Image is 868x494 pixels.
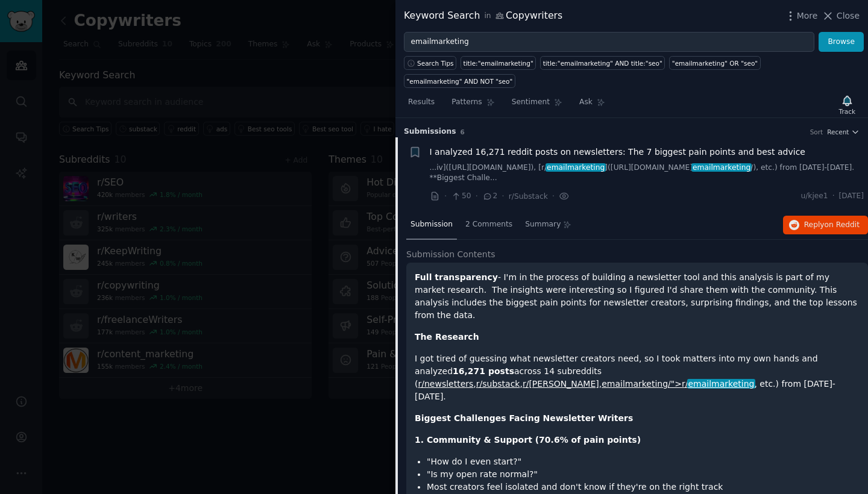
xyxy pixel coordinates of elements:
span: More [797,10,818,22]
button: More [784,10,818,22]
a: I analyzed 16,271 reddit posts on newsletters: The 7 biggest pain points and best advice [430,146,805,158]
div: "emailmarketing" OR "seo" [672,59,758,67]
a: title:"emailmarketing" [461,56,536,70]
div: Track [839,107,855,116]
a: r/newsletters [418,379,473,389]
span: emailmarketing [687,379,755,389]
span: Patterns [451,97,482,108]
span: · [552,190,555,202]
div: title:"emailmarketing" [464,59,533,67]
li: Most creators feel isolated and don't know if they're on the right track [427,481,860,493]
strong: Full transparency [415,272,498,282]
strong: Biggest Challenges Facing Newsletter Writers [415,413,633,423]
span: Ask [579,97,593,108]
span: 6 [461,128,465,136]
a: emailmarketing/">r/emailmarketing [602,379,754,389]
a: ...iv]([URL][DOMAIN_NAME]), [r/emailmarketing]([URL][DOMAIN_NAME]emailmarketing/), etc.) from [DA... [430,163,864,184]
span: Submission Contents [406,248,495,261]
strong: 16,271 posts [453,366,514,376]
li: "How do I even start?" [427,455,860,468]
a: r/substack [476,379,520,389]
span: Submission s [404,127,456,137]
a: Patterns [447,93,498,117]
span: · [832,191,835,202]
span: Search Tips [417,59,454,67]
span: u/kjee1 [800,191,828,202]
span: Results [408,97,435,108]
span: on Reddit [825,220,860,229]
span: 50 [451,191,471,202]
button: Browse [819,32,864,52]
span: Reply [804,220,860,231]
p: I got tired of guessing what newsletter creators need, so I took matters into my own hands and an... [415,352,860,403]
button: Recent [827,128,860,136]
span: in [484,11,491,22]
span: · [444,190,447,202]
span: Summary [525,219,561,230]
span: Submission [410,219,453,230]
div: Sort [810,128,823,136]
span: r/Substack [509,192,548,201]
div: "emailmarketing" AND NOT "seo" [407,77,513,86]
span: · [476,190,478,202]
a: Sentiment [508,93,567,117]
a: title:"emailmarketing" AND title:"seo" [540,56,665,70]
strong: 1. Community & Support (70.6% of pain points) [415,435,641,445]
span: 2 Comments [465,219,512,230]
button: Track [835,92,860,117]
span: Sentiment [512,97,550,108]
span: Close [837,10,860,22]
button: Close [822,10,860,22]
span: emailmarketing [691,163,752,172]
span: emailmarketing [546,163,606,172]
span: [DATE] [839,191,864,202]
a: Results [404,93,439,117]
a: Ask [575,93,609,117]
a: "emailmarketing" AND NOT "seo" [404,74,515,88]
a: "emailmarketing" OR "seo" [669,56,760,70]
button: Replyon Reddit [783,216,868,235]
button: Search Tips [404,56,456,70]
div: Keyword Search Copywriters [404,8,562,23]
a: r/[PERSON_NAME] [523,379,599,389]
div: title:"emailmarketing" AND title:"seo" [543,59,662,67]
p: - I'm in the process of building a newsletter tool and this analysis is part of my market researc... [415,271,860,322]
input: Try a keyword related to your business [404,32,814,52]
span: 2 [482,191,497,202]
strong: The Research [415,332,479,342]
li: "Is my open rate normal?" [427,468,860,481]
span: Recent [827,128,849,136]
span: · [502,190,504,202]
